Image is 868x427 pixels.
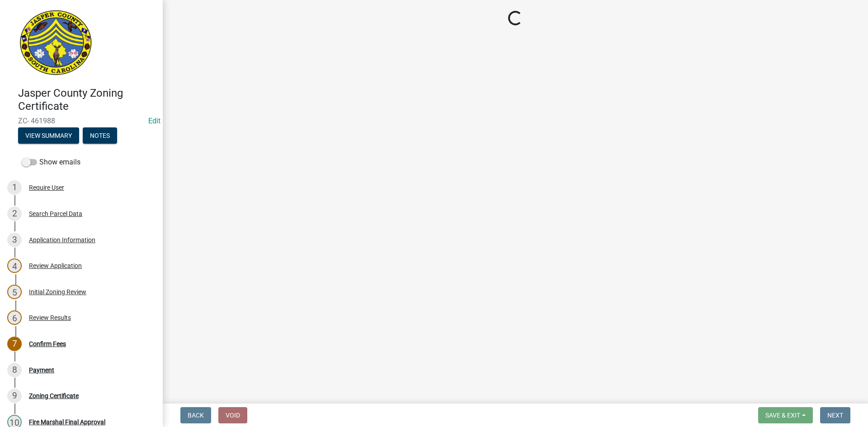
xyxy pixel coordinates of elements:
div: Fire Marshal Final Approval [29,419,105,425]
h4: Jasper County Zoning Certificate [18,87,156,113]
span: Next [827,412,843,419]
button: Save & Exit [758,407,813,423]
div: 4 [7,258,22,273]
wm-modal-confirm: Summary [18,132,79,140]
div: Payment [29,367,54,373]
div: Confirm Fees [29,341,66,347]
div: Review Results [29,314,71,321]
img: Jasper County, South Carolina [18,9,94,77]
div: 9 [7,389,22,403]
div: Review Application [29,263,82,269]
div: 7 [7,337,22,351]
div: Search Parcel Data [29,211,82,217]
button: View Summary [18,127,79,144]
wm-modal-confirm: Notes [83,132,117,140]
button: Notes [83,127,117,144]
label: Show emails [22,157,80,168]
div: 3 [7,233,22,247]
button: Back [180,407,211,423]
a: Edit [148,117,160,125]
div: 1 [7,180,22,195]
wm-modal-confirm: Edit Application Number [148,117,160,125]
span: Back [188,412,204,419]
div: Zoning Certificate [29,393,79,399]
button: Next [820,407,850,423]
button: Void [218,407,247,423]
div: 2 [7,206,22,221]
span: ZC- 461988 [18,117,145,125]
div: 5 [7,285,22,299]
div: Application Information [29,237,95,243]
div: Require User [29,184,64,191]
div: 8 [7,363,22,377]
span: Save & Exit [765,412,800,419]
div: Initial Zoning Review [29,289,86,295]
div: 6 [7,310,22,325]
